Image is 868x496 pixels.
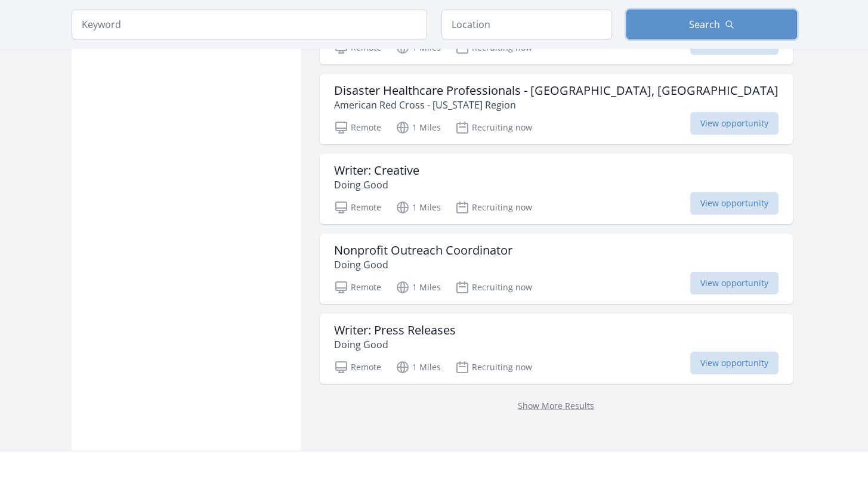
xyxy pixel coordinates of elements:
p: 1 Miles [396,200,441,215]
p: Remote [334,360,381,374]
a: Nonprofit Outreach Coordinator Doing Good Remote 1 Miles Recruiting now View opportunity [320,234,793,304]
p: Doing Good [334,258,512,272]
span: View opportunity [690,272,779,294]
span: View opportunity [690,352,779,374]
p: Recruiting now [455,120,532,135]
p: Recruiting now [455,360,532,374]
p: 1 Miles [396,360,441,374]
span: View opportunity [690,112,779,135]
input: Location [441,10,612,39]
h3: Disaster Healthcare Professionals - [GEOGRAPHIC_DATA], [GEOGRAPHIC_DATA] [334,83,779,98]
p: Remote [334,280,381,294]
h3: Writer: Creative [334,163,419,178]
input: Keyword [72,10,427,39]
p: Recruiting now [455,280,532,294]
p: 1 Miles [396,280,441,294]
p: Doing Good [334,337,456,352]
p: 1 Miles [396,120,441,135]
button: Search [626,10,797,39]
a: Writer: Press Releases Doing Good Remote 1 Miles Recruiting now View opportunity [320,314,793,384]
p: American Red Cross - [US_STATE] Region [334,98,779,112]
a: Show More Results [518,400,594,411]
p: Doing Good [334,178,419,192]
p: Recruiting now [455,200,532,215]
a: Writer: Creative Doing Good Remote 1 Miles Recruiting now View opportunity [320,154,793,224]
p: Remote [334,120,381,135]
span: Search [689,17,720,32]
p: Remote [334,200,381,215]
span: View opportunity [690,192,779,215]
h3: Writer: Press Releases [334,323,456,337]
h3: Nonprofit Outreach Coordinator [334,243,512,258]
a: Disaster Healthcare Professionals - [GEOGRAPHIC_DATA], [GEOGRAPHIC_DATA] American Red Cross - [US... [320,74,793,144]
